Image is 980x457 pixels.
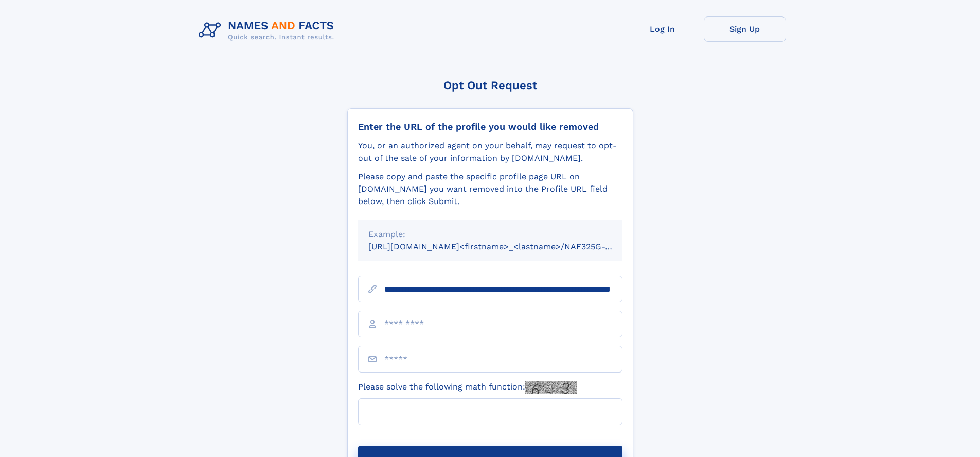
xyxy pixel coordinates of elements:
[368,228,612,241] div: Example:
[621,16,704,42] a: Log In
[347,79,633,92] div: Opt Out Request
[194,16,343,44] img: Logo Names and Facts
[704,16,786,42] a: Sign Up
[368,242,642,251] small: [URL][DOMAIN_NAME]<firstname>_<lastname>/NAF325G-xxxxxxxx
[358,121,622,132] div: Enter the URL of the profile you would like removed
[358,171,622,208] div: Please copy and paste the specific profile page URL on [DOMAIN_NAME] you want removed into the Pr...
[358,140,622,164] div: You, or an authorized agent on your behalf, may request to opt-out of the sale of your informatio...
[358,381,577,394] label: Please solve the following math function:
